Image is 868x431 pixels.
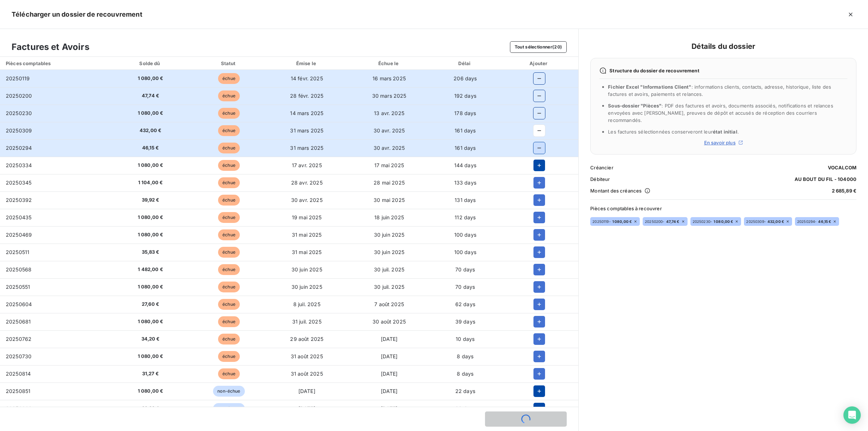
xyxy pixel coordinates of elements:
td: 29 août 2025 [266,330,348,348]
td: 22 days [430,400,500,417]
span: 1 080,00 € [115,318,186,325]
span: 39,92 € [115,197,186,204]
td: 62 days [430,296,500,313]
td: 13 avr. 2025 [348,105,431,122]
td: 112 days [430,209,500,226]
span: 20250200 [6,93,32,99]
span: 20250334 [6,162,32,168]
div: 20250230 - [693,219,733,224]
span: 32,22 € [115,405,186,412]
td: 14 févr. 2025 [266,70,348,87]
span: 432,00 € [115,127,186,134]
td: 30 juil. 2025 [348,261,431,278]
td: 31 mai 2025 [266,244,348,261]
td: [DATE] [348,383,431,400]
h4: Détails du dossier [590,41,856,52]
td: 31 mars 2025 [266,139,348,157]
td: 30 mars 2025 [348,87,431,105]
span: 20250730 [6,353,31,359]
span: En savoir plus [704,140,736,145]
td: 14 mars 2025 [266,105,348,122]
td: [DATE] [348,400,431,417]
td: [DATE] [348,365,431,383]
h3: Factures et Avoirs [12,41,89,54]
span: 2 685,89 € [832,188,857,194]
span: VOCALCOM [828,165,856,170]
span: 1 080,00 € [115,283,186,291]
button: Tout sélectionner(20) [510,41,567,53]
span: 20250294 [6,145,32,151]
td: 31 juil. 2025 [266,313,348,330]
td: 28 mai 2025 [348,174,431,191]
td: 17 avr. 2025 [266,157,348,174]
td: 178 days [430,105,500,122]
span: non-échue [213,403,244,414]
span: Fichier Excel "Informations Client" [608,84,691,90]
span: : informations clients, contacts, adresse, historique, liste des factures et avoirs, paiements et... [608,84,831,97]
span: 1 080,00 € [115,353,186,360]
span: Les factures sélectionnées conserveront leur . [608,129,739,135]
span: Pièces comptables à recouvrer [590,206,856,211]
td: 30 juin 2025 [266,278,348,296]
span: : PDF des factures et avoirs, documents associés, notifications et relances envoyées avec [PERSON... [608,103,833,123]
span: échue [218,73,240,84]
span: 20250230 [6,110,32,116]
span: Structure du dossier de recouvrement [609,68,699,73]
span: 1 080,00 € [115,231,186,238]
td: 28 févr. 2025 [266,87,348,105]
td: [DATE] [266,400,348,417]
span: Montant des créances [590,188,642,194]
td: 30 août 2025 [348,313,431,330]
div: Solde dû [110,60,191,67]
span: 1 080,00 € [115,388,186,395]
td: 39 days [430,313,500,330]
td: 8 days [430,348,500,365]
span: 46,15 € [115,144,186,152]
span: non-échue [213,386,244,397]
td: 10 days [430,330,500,348]
span: 20250762 [6,336,31,342]
div: Émise le [267,60,346,67]
span: échue [218,90,240,101]
span: 20250814 [6,371,31,377]
td: 30 mai 2025 [348,191,431,209]
span: échue [218,177,240,188]
span: 20250469 [6,232,32,238]
span: 35,83 € [115,249,186,256]
td: 31 mai 2025 [266,226,348,244]
span: 47,74 € [115,92,186,100]
h5: Télécharger un dossier de recouvrement [12,9,142,20]
div: 20250309 - [746,219,784,224]
div: Ajouter [501,60,577,67]
div: Statut [193,60,264,67]
span: AU BOUT DU FIL - 104000 [795,176,856,182]
td: 31 mars 2025 [266,122,348,139]
span: 20250604 [6,301,32,307]
td: 30 avr. 2025 [266,191,348,209]
span: échue [218,195,240,206]
span: 1 080,00 € [115,162,186,169]
span: Créancier [590,165,613,170]
span: 20250681 [6,318,31,325]
td: 30 juin 2025 [348,244,431,261]
td: 144 days [430,157,500,174]
span: 27,60 € [115,301,186,308]
span: échue [218,125,240,136]
span: 20250902 [6,405,32,411]
span: échue [218,108,240,119]
div: Open Intercom Messenger [843,406,861,424]
span: échue [218,264,240,275]
td: 30 juin 2025 [348,226,431,244]
td: 28 avr. 2025 [266,174,348,191]
td: 8 days [430,365,500,383]
span: 20250851 [6,388,30,394]
span: 432,00 € [767,219,784,224]
span: 34,20 € [115,335,186,343]
td: 31 août 2025 [266,348,348,365]
span: 1 080,00 € [115,214,186,221]
td: 70 days [430,261,500,278]
td: 100 days [430,226,500,244]
span: 1 080,00 € [714,219,733,224]
span: 1 080,00 € [115,110,186,117]
span: 20250309 [6,127,32,134]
